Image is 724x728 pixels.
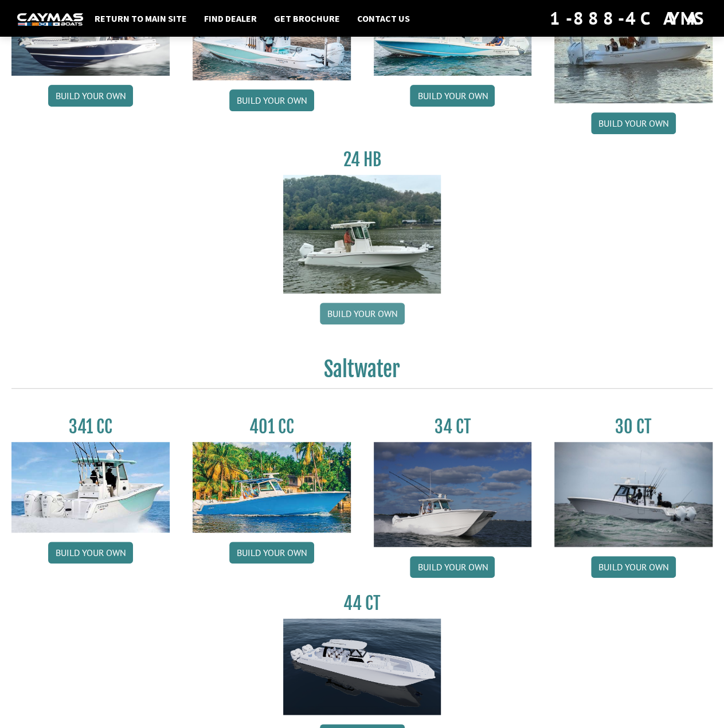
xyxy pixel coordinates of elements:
[283,619,441,714] img: 44ct_background.png
[229,542,314,563] a: Build your own
[193,416,351,437] h3: 401 CC
[591,556,676,578] a: Build your own
[550,6,707,31] div: 1-888-4CAYMAS
[229,89,314,111] a: Build your own
[48,542,133,563] a: Build your own
[283,175,441,293] img: 24_HB_thumbnail.jpg
[17,13,83,25] img: white-logo-c9c8dbefe5ff5ceceb0f0178aa75bf4bb51f6bca0971e226c86eb53dfe498488.png
[351,11,416,26] a: Contact Us
[374,442,532,547] img: Caymas_34_CT_pic_1.jpg
[410,556,495,578] a: Build your own
[89,11,193,26] a: Return to main site
[11,416,170,437] h3: 341 CC
[374,416,532,437] h3: 34 CT
[198,11,263,26] a: Find Dealer
[320,303,405,324] a: Build your own
[410,85,495,107] a: Build your own
[591,112,676,134] a: Build your own
[193,442,351,533] img: 401CC_thumb.pg.jpg
[48,85,133,107] a: Build your own
[268,11,346,26] a: Get Brochure
[554,416,713,437] h3: 30 CT
[554,442,713,547] img: 30_CT_photo_shoot_for_caymas_connect.jpg
[283,149,441,170] h3: 24 HB
[283,593,441,614] h3: 44 CT
[11,442,170,533] img: 341CC-thumbjpg.jpg
[11,357,713,389] h2: Saltwater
